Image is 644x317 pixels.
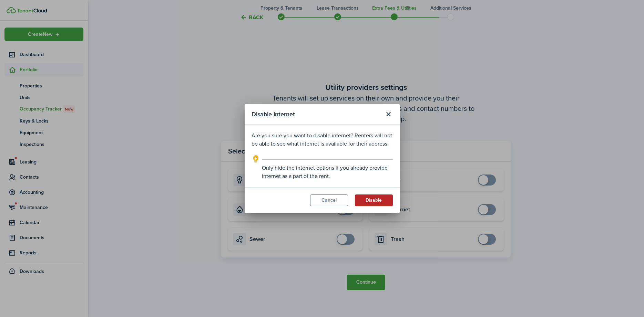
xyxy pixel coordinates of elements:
[383,108,395,120] button: Close modal
[262,164,393,180] explanation-description: Only hide the internet options if you already provide internet as a part of the rent.
[252,155,260,163] i: outline
[355,194,393,206] button: Disable
[252,131,393,148] p: Are you sure you want to disable internet? Renters will not be able to see what internet is avail...
[252,107,381,121] modal-title: Disable internet
[310,194,348,206] button: Cancel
